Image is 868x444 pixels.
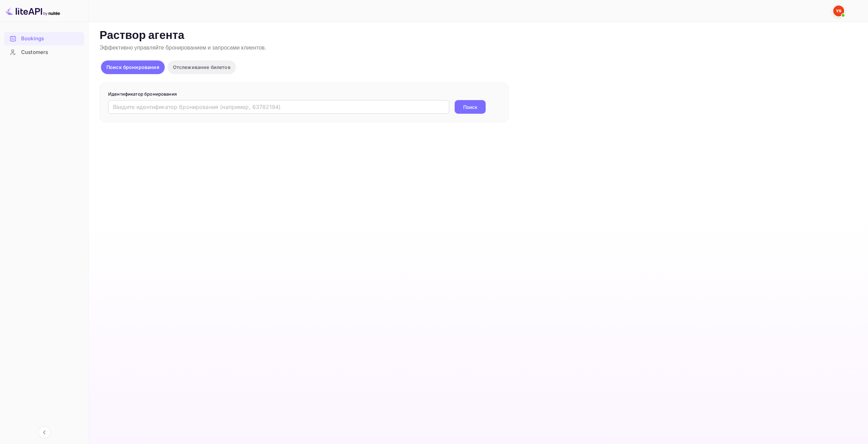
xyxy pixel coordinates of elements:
div: Bookings [4,32,84,45]
div: Customers [4,46,84,59]
div: Customers [21,48,81,56]
input: Введите идентификатор бронирования (например, 63782194) [108,100,449,114]
img: Служба Поддержки Яндекса [833,5,844,16]
a: Customers [4,46,84,58]
ya-tr-span: Отслеживание билетов [173,64,231,70]
ya-tr-span: Эффективно управляйте бронированием и запросами клиентов. [100,44,266,52]
ya-tr-span: Поиск [463,103,477,111]
div: Bookings [21,35,81,43]
button: Свернуть навигацию [38,426,50,439]
ya-tr-span: Раствор агента [100,28,185,43]
ya-tr-span: Идентификатор бронирования [108,91,177,97]
ya-tr-span: Поиск бронирования [106,64,159,70]
button: Поиск [455,100,486,114]
img: Логотип LiteAPI [5,5,60,16]
a: Bookings [4,32,84,45]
